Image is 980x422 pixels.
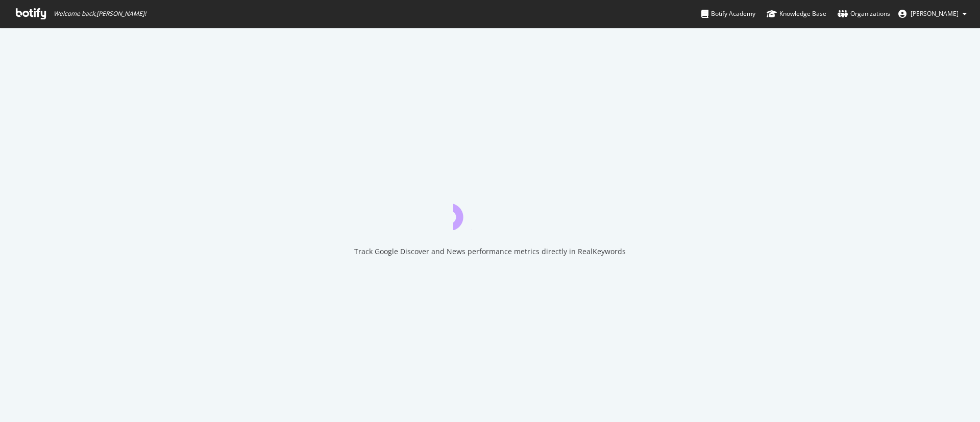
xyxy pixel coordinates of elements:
[890,6,975,22] button: [PERSON_NAME]
[54,10,146,18] span: Welcome back, [PERSON_NAME] !
[838,9,890,19] div: Organizations
[767,9,826,19] div: Knowledge Base
[701,9,755,19] div: Botify Academy
[453,193,527,230] div: animation
[354,246,626,257] div: Track Google Discover and News performance metrics directly in RealKeywords
[911,9,959,18] span: Isobel Watson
